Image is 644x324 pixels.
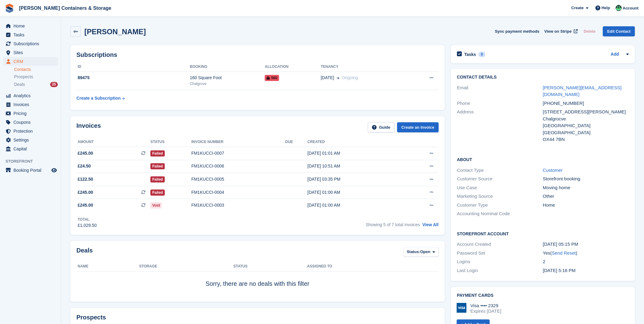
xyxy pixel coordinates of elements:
a: Edit Contact [603,26,635,36]
a: menu [3,39,58,48]
span: View on Stripe [544,28,572,35]
div: FM1KUCCI-0003 [191,202,285,208]
span: Failed [150,190,165,196]
th: Storage [139,262,233,271]
a: menu [3,136,58,144]
th: Name [76,262,139,271]
span: £122.50 [78,176,93,182]
h2: Deals [76,247,93,258]
h2: Contact Details [457,75,629,80]
div: [DATE] 10:51 AM [307,163,402,169]
div: Accounting Nominal Code [457,210,543,217]
div: Contact Type [457,167,543,174]
a: menu [3,91,58,100]
div: OX44 7BN [543,136,629,143]
h2: About [457,156,629,162]
div: FM1KUCCI-0007 [191,150,285,156]
span: Capital [13,145,50,153]
span: Open [420,249,430,255]
a: menu [3,31,58,39]
th: Assigned to [307,262,438,271]
span: £245.00 [78,202,93,208]
a: [PERSON_NAME] Containers & Storage [17,3,114,13]
a: Prospects [14,74,58,80]
a: Preview store [50,167,58,174]
th: Allocation [265,62,321,72]
span: Protection [13,127,50,135]
span: Tasks [13,31,50,39]
div: [DATE] 05:15 PM [543,241,629,248]
time: 2025-06-05 16:16:07 UTC [543,268,576,273]
img: Arjun Preetham [616,5,622,11]
span: Subscriptions [13,39,50,48]
div: 0 [478,52,485,57]
h2: Storefront Account [457,230,629,237]
div: Expires [DATE] [470,308,501,314]
a: menu [3,57,58,66]
a: Contacts [14,67,58,72]
span: Help [602,5,610,11]
span: Account [623,5,638,11]
a: Guide [368,122,395,132]
div: [DATE] 01:00 AM [307,202,402,208]
span: Failed [150,163,165,169]
div: Address [457,109,543,143]
span: Booking Portal [13,166,50,175]
div: [PHONE_NUMBER] [543,100,629,107]
span: £24.50 [78,163,91,169]
span: Showing 5 of 7 total invoices [366,222,420,227]
a: menu [3,48,58,57]
span: Failed [150,176,165,182]
span: Void [150,202,162,208]
div: FM1KUCCI-0005 [191,176,285,182]
h2: Tasks [464,52,476,57]
a: menu [3,127,58,135]
div: Password Set [457,250,543,257]
th: Status [233,262,307,271]
h2: Subscriptions [76,51,439,58]
th: ID [76,62,190,72]
a: Create an Invoice [397,122,439,132]
div: 89475 [76,75,190,81]
th: Status [150,137,191,147]
a: menu [3,118,58,127]
th: Due [285,137,307,147]
a: Add [611,51,619,58]
span: Analytics [13,91,50,100]
span: Create [571,5,583,11]
span: Ongoing [342,75,358,80]
span: £245.00 [78,189,93,196]
a: Send Reset [552,250,576,256]
div: Logins [457,258,543,265]
div: Customer Source [457,175,543,182]
span: Coupons [13,118,50,127]
span: Sites [13,48,50,57]
div: [DATE] 03:35 PM [307,176,402,182]
div: Chalgrove [190,81,265,87]
div: Customer Type [457,202,543,209]
a: [PERSON_NAME][EMAIL_ADDRESS][DOMAIN_NAME] [543,85,622,97]
div: [GEOGRAPHIC_DATA] [543,122,629,129]
div: [GEOGRAPHIC_DATA] [543,129,629,136]
span: [DATE] [321,75,334,81]
a: View on Stripe [542,26,579,36]
span: CRM [13,57,50,66]
a: View All [422,222,439,227]
a: menu [3,100,58,109]
th: Booking [190,62,265,72]
span: Storefront [6,158,61,164]
div: Account Created [457,241,543,248]
span: £245.00 [78,150,93,156]
span: ( ) [550,250,577,256]
a: menu [3,166,58,175]
th: Amount [76,137,150,147]
div: Total [78,217,97,222]
div: FM1KUCCI-0004 [191,189,285,196]
div: Email [457,84,543,98]
span: Home [13,22,50,30]
h2: Payment cards [457,293,629,298]
a: menu [3,109,58,118]
span: Invoices [13,100,50,109]
img: Visa Logo [457,303,466,313]
span: Status: [407,249,420,255]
